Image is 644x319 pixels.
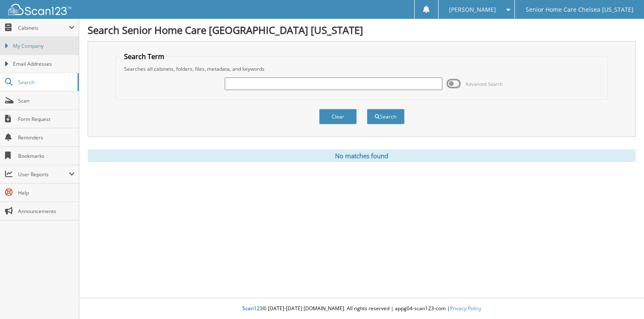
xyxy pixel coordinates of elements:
span: Scan123 [242,305,262,312]
span: Email Addresses [13,60,75,68]
img: scan123-logo-white.svg [8,4,71,15]
div: Searches all cabinets, folders, files, metadata, and keywords [120,65,603,72]
span: Cabinets [18,24,69,31]
span: Announcements [18,208,75,215]
div: No matches found [88,149,636,162]
a: Privacy Policy [450,305,481,312]
div: © [DATE]-[DATE] [DOMAIN_NAME]. All rights reserved | appg04-scan123-com | [79,298,644,319]
span: User Reports [18,171,69,178]
iframe: Chat Widget [602,279,644,319]
h1: Search Senior Home Care [GEOGRAPHIC_DATA] [US_STATE] [88,23,636,37]
span: Bookmarks [18,152,75,159]
button: Clear [319,109,357,124]
span: [PERSON_NAME] [449,7,496,12]
button: Search [367,109,405,124]
span: Reminders [18,134,75,141]
span: Search [18,79,73,86]
span: Form Request [18,116,75,123]
legend: Search Term [120,52,169,61]
span: Senior Home Care Chelsea [US_STATE] [526,7,634,12]
span: Advanced Search [465,81,503,87]
span: Help [18,189,75,196]
span: My Company [13,42,75,50]
span: Scan [18,97,75,104]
